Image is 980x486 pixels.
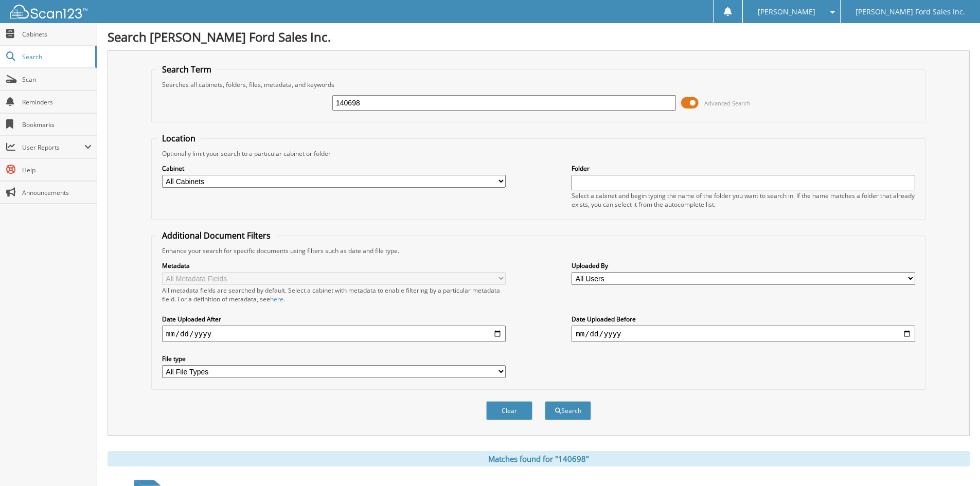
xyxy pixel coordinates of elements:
[22,30,92,39] span: Cabinets
[162,261,506,270] label: Metadata
[157,246,920,255] div: Enhance your search for specific documents using filters such as date and file type.
[22,143,84,152] span: User Reports
[572,326,915,342] input: end
[22,166,92,174] span: Help
[22,120,92,129] span: Bookmarks
[162,286,506,303] div: All metadata fields are searched by default. Select a cabinet with metadata to enable filtering b...
[108,28,970,45] h1: Search [PERSON_NAME] Ford Sales Inc.
[162,315,506,323] label: Date Uploaded After
[545,401,591,420] button: Search
[856,9,965,15] span: [PERSON_NAME] Ford Sales Inc.
[572,191,915,209] div: Select a cabinet and begin typing the name of the folder you want to search in. If the name match...
[162,164,506,173] label: Cabinet
[10,5,87,19] img: scan123-logo-white.svg
[162,326,506,342] input: start
[572,261,915,270] label: Uploaded By
[572,164,915,173] label: Folder
[162,354,506,363] label: File type
[157,64,217,75] legend: Search Term
[572,315,915,323] label: Date Uploaded Before
[108,451,970,466] div: Matches found for "140698"
[157,149,920,158] div: Optionally limit your search to a particular cabinet or folder
[22,98,92,106] span: Reminders
[22,188,92,197] span: Announcements
[22,52,90,61] span: Search
[22,75,92,84] span: Scan
[704,99,750,107] span: Advanced Search
[486,401,532,420] button: Clear
[270,295,283,303] a: here
[758,9,815,15] span: [PERSON_NAME]
[157,80,920,89] div: Searches all cabinets, folders, files, metadata, and keywords
[157,133,201,144] legend: Location
[157,230,276,241] legend: Additional Document Filters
